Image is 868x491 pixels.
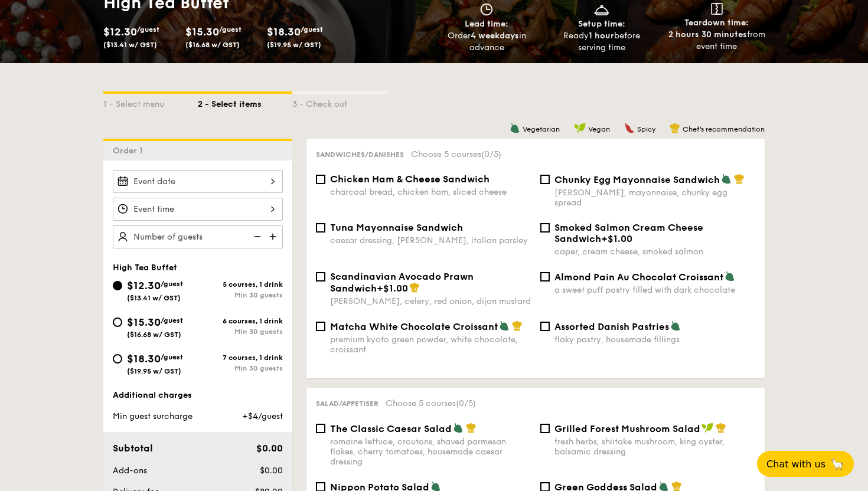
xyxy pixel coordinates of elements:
[701,423,713,433] img: icon-vegan.f8ff3823.svg
[830,457,844,471] span: 🦙
[540,175,550,184] input: Chunky Egg Mayonnaise Sandwich[PERSON_NAME], mayonnaise, chunky egg spread
[478,3,495,16] img: icon-clock.2db775ea.svg
[198,353,283,362] div: 7 courses, 1 drink
[411,149,501,159] span: Choose 5 courses
[113,466,147,476] span: Add-ons
[716,423,726,433] img: icon-chef-hat.a58ddaea.svg
[670,320,681,331] img: icon-vegetarian.fe4039eb.svg
[267,25,301,38] span: $18.30
[316,175,325,184] input: Chicken Ham & Cheese Sandwichcharcoal bread, chicken ham, sliced cheese
[260,466,283,476] span: $0.00
[113,225,283,248] input: Number of guests
[588,125,610,133] span: Vegan
[113,317,122,327] input: $15.30/guest($16.68 w/ GST)6 courses, 1 drinkMin 30 guests
[127,294,181,302] span: ($13.41 w/ GST)
[103,41,157,49] span: ($13.41 w/ GST)
[113,411,192,421] span: Min guest surcharge
[330,321,498,332] span: Matcha White Chocolate Croissant
[127,279,161,292] span: $12.30
[554,174,720,185] span: Chunky Egg Mayonnaise Sandwich
[554,188,755,208] div: [PERSON_NAME], mayonnaise, chunky egg spread
[766,459,825,470] span: Chat with us
[127,330,181,339] span: ($16.68 w/ GST)
[330,335,531,355] div: premium kyoto green powder, white chocolate, croissant
[523,125,560,133] span: Vegetarian
[198,291,283,299] div: Min 30 guests
[267,41,321,49] span: ($19.95 w/ GST)
[711,3,723,15] img: icon-teardown.65201eee.svg
[103,94,198,110] div: 1 - Select menu
[113,198,283,221] input: Event time
[330,174,490,185] span: Chicken Ham & Cheese Sandwich
[256,443,283,454] span: $0.00
[554,321,669,332] span: Assorted Danish Pastries
[316,400,378,408] span: Salad/Appetiser
[316,150,404,159] span: Sandwiches/Danishes
[554,222,703,244] span: Smoked Salmon Cream Cheese Sandwich
[684,18,749,28] span: Teardown time:
[466,423,477,433] img: icon-chef-hat.a58ddaea.svg
[453,423,464,433] img: icon-vegetarian.fe4039eb.svg
[510,123,520,133] img: icon-vegetarian.fe4039eb.svg
[113,170,283,193] input: Event date
[301,25,323,34] span: /guest
[540,223,550,233] input: Smoked Salmon Cream Cheese Sandwich+$1.00caper, cream cheese, smoked salmon
[330,222,463,233] span: Tuna Mayonnaise Sandwich
[471,31,519,41] strong: 4 weekdays
[330,271,474,294] span: Scandinavian Avocado Prawn Sandwich
[330,235,531,245] div: caesar dressing, [PERSON_NAME], italian parsley
[540,424,550,433] input: Grilled Forest Mushroom Saladfresh herbs, shiitake mushroom, king oyster, balsamic dressing
[330,423,452,434] span: The Classic Caesar Salad
[554,247,755,257] div: caper, cream cheese, smoked salmon
[481,149,501,159] span: (0/5)
[725,271,735,281] img: icon-vegetarian.fe4039eb.svg
[540,322,550,331] input: Assorted Danish Pastriesflaky pastry, housemade fillings
[161,280,183,288] span: /guest
[330,187,531,197] div: charcoal bread, chicken ham, sliced cheese
[127,352,161,365] span: $18.30
[198,328,283,336] div: Min 30 guests
[409,282,420,293] img: icon-chef-hat.a58ddaea.svg
[554,271,723,283] span: Almond Pain Au Chocolat Croissant
[113,443,153,454] span: Subtotal
[637,125,655,133] span: Spicy
[465,19,508,29] span: Lead time:
[316,424,325,433] input: The Classic Caesar Saladromaine lettuce, croutons, shaved parmesan flakes, cherry tomatoes, house...
[316,223,325,233] input: Tuna Mayonnaise Sandwichcaesar dressing, [PERSON_NAME], italian parsley
[330,296,531,306] div: [PERSON_NAME], celery, red onion, dijon mustard
[670,123,680,133] img: icon-chef-hat.a58ddaea.svg
[265,225,283,248] img: icon-add.58712e84.svg
[113,146,148,156] span: Order 1
[113,389,283,401] div: Additional charges
[578,19,625,29] span: Setup time:
[242,411,283,421] span: +$4/guest
[499,320,510,331] img: icon-vegetarian.fe4039eb.svg
[161,316,183,325] span: /guest
[434,30,540,54] div: Order in advance
[198,364,283,372] div: Min 30 guests
[161,353,183,361] span: /guest
[601,233,632,244] span: +$1.00
[247,225,265,248] img: icon-reduce.1d2dbef1.svg
[103,25,137,38] span: $12.30
[198,94,292,110] div: 2 - Select items
[386,398,476,408] span: Choose 5 courses
[137,25,159,34] span: /guest
[549,30,655,54] div: Ready before serving time
[330,437,531,467] div: romaine lettuce, croutons, shaved parmesan flakes, cherry tomatoes, housemade caesar dressing
[292,94,387,110] div: 3 - Check out
[589,31,614,41] strong: 1 hour
[113,263,177,273] span: High Tea Buffet
[219,25,242,34] span: /guest
[554,423,700,434] span: Grilled Forest Mushroom Salad
[316,322,325,331] input: Matcha White Chocolate Croissantpremium kyoto green powder, white chocolate, croissant
[734,174,745,184] img: icon-chef-hat.a58ddaea.svg
[668,30,747,40] strong: 2 hours 30 minutes
[624,123,635,133] img: icon-spicy.37a8142b.svg
[721,174,732,184] img: icon-vegetarian.fe4039eb.svg
[554,437,755,457] div: fresh herbs, shiitake mushroom, king oyster, balsamic dressing
[456,398,476,408] span: (0/5)
[664,29,769,53] div: from event time
[127,367,181,375] span: ($19.95 w/ GST)
[574,123,586,133] img: icon-vegan.f8ff3823.svg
